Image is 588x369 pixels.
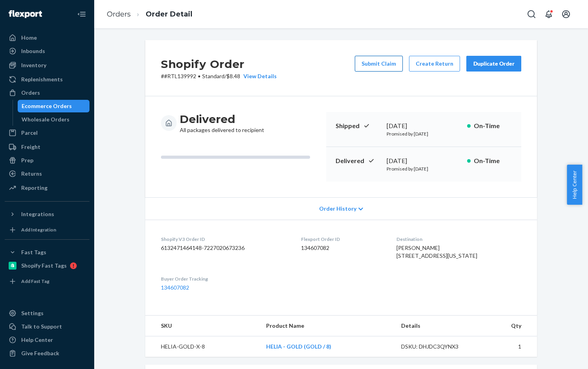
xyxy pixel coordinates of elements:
[21,210,54,218] div: Integrations
[21,349,59,357] div: Give Feedback
[198,73,201,79] span: •
[22,116,69,123] div: Wholesale Orders
[5,86,89,99] a: Orders
[5,320,89,333] a: Talk to Support
[161,56,277,72] h2: Shopify Order
[18,100,90,112] a: Ecommerce Orders
[21,309,44,317] div: Settings
[473,60,515,68] div: Duplicate Order
[21,75,63,83] div: Replenishments
[387,121,461,130] div: [DATE]
[107,10,131,18] a: Orders
[5,275,89,288] a: Add Fast Tag
[161,72,277,80] p: # #RTL139992 / $8.48
[5,224,89,236] a: Add Integration
[21,278,49,285] div: Add Fast Tag
[301,236,384,242] dt: Flexport Order ID
[100,3,199,26] ol: breadcrumbs
[481,316,537,336] th: Qty
[5,246,89,259] button: Fast Tags
[336,121,380,130] p: Shipped
[21,156,33,164] div: Prep
[266,343,331,350] a: HELIA - GOLD (GOLD / 8)
[558,6,574,22] button: Open account menu
[21,262,67,270] div: Shopify Fast Tags
[146,10,192,18] a: Order Detail
[336,156,380,165] p: Delivered
[145,336,260,357] td: HELIA-GOLD-X-8
[145,316,260,336] th: SKU
[396,244,477,259] span: [PERSON_NAME] [STREET_ADDRESS][US_STATE]
[240,72,277,80] button: View Details
[5,259,89,272] a: Shopify Fast Tags
[5,208,89,220] button: Integrations
[161,244,289,252] dd: 6132471464148-7227020673236
[5,182,89,194] a: Reporting
[21,170,42,178] div: Returns
[409,56,460,72] button: Create Return
[21,47,45,55] div: Inbounds
[5,141,89,153] a: Freight
[401,343,475,351] div: DSKU: DHJDC3QYNX3
[21,34,37,42] div: Home
[161,275,289,282] dt: Buyer Order Tracking
[5,59,89,72] a: Inventory
[21,323,62,330] div: Talk to Support
[21,143,40,151] div: Freight
[5,127,89,139] a: Parcel
[466,56,521,72] button: Duplicate Order
[5,167,89,180] a: Returns
[5,307,89,319] a: Settings
[5,45,89,57] a: Inbounds
[21,248,46,256] div: Fast Tags
[567,165,582,205] button: Help Center
[18,113,90,126] a: Wholesale Orders
[387,130,461,137] p: Promised by [DATE]
[21,184,47,192] div: Reporting
[260,316,395,336] th: Product Name
[161,284,189,291] a: 134607082
[9,10,42,18] img: Flexport logo
[395,316,481,336] th: Details
[541,6,557,22] button: Open notifications
[355,56,403,72] button: Submit Claim
[22,102,72,110] div: Ecommerce Orders
[301,244,384,252] dd: 134607082
[21,129,38,137] div: Parcel
[21,89,40,97] div: Orders
[5,334,89,346] a: Help Center
[319,205,356,213] span: Order History
[474,121,512,130] p: On-Time
[387,156,461,165] div: [DATE]
[161,236,289,242] dt: Shopify V3 Order ID
[21,226,56,233] div: Add Integration
[524,6,539,22] button: Open Search Box
[5,31,89,44] a: Home
[387,165,461,172] p: Promised by [DATE]
[21,61,46,69] div: Inventory
[180,112,264,126] h3: Delivered
[396,236,521,242] dt: Destination
[180,112,264,134] div: All packages delivered to recipient
[5,154,89,167] a: Prep
[21,336,53,344] div: Help Center
[74,6,89,22] button: Close Navigation
[481,336,537,357] td: 1
[5,73,89,86] a: Replenishments
[474,156,512,165] p: On-Time
[202,73,225,79] span: Standard
[5,347,89,360] button: Give Feedback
